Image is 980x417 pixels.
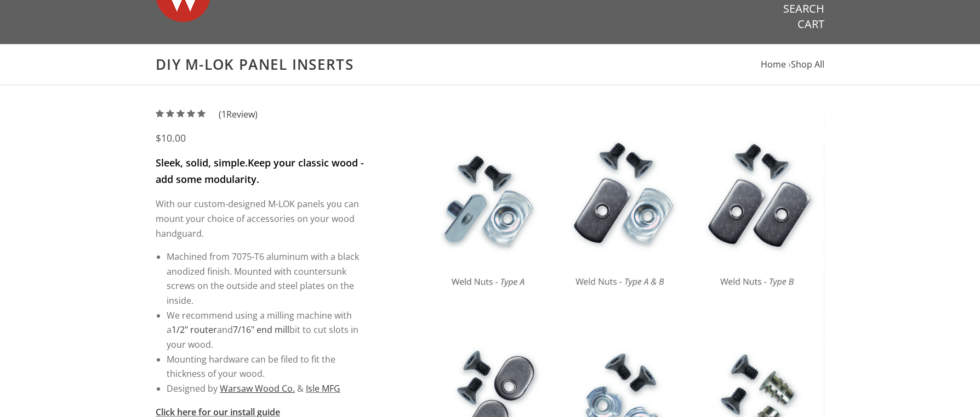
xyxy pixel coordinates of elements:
[156,198,359,239] span: With our custom-designed M-LOK panels you can mount your choice of accessories on your wood handg...
[167,249,366,308] li: Machined from 7075-T6 aluminum with a black anodized finish. Mounted with countersunk screws on t...
[219,107,258,122] span: ( Review)
[156,156,364,186] strong: Keep your classic wood - add some modularity.
[220,382,295,394] a: Warsaw Wood Co.
[797,17,824,31] a: Cart
[167,381,366,396] li: Designed by &
[761,58,786,70] a: Home
[221,108,226,120] span: 1
[156,131,186,144] span: $10.00
[172,324,217,336] a: 1/2" router
[156,55,824,74] h1: DIY M-LOK Panel Inserts
[791,58,824,70] a: Shop All
[306,382,340,394] a: Isle MFG
[156,156,248,169] strong: Sleek, solid, simple.
[233,324,289,336] a: 7/16" end mill
[167,352,366,381] li: Mounting hardware can be filed to fit the thickness of your wood.
[156,108,258,120] a: (1Review)
[783,2,824,16] a: Search
[167,308,366,352] li: We recommend using a milling machine with a and bit to cut slots in your wood.
[788,57,824,72] li: ›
